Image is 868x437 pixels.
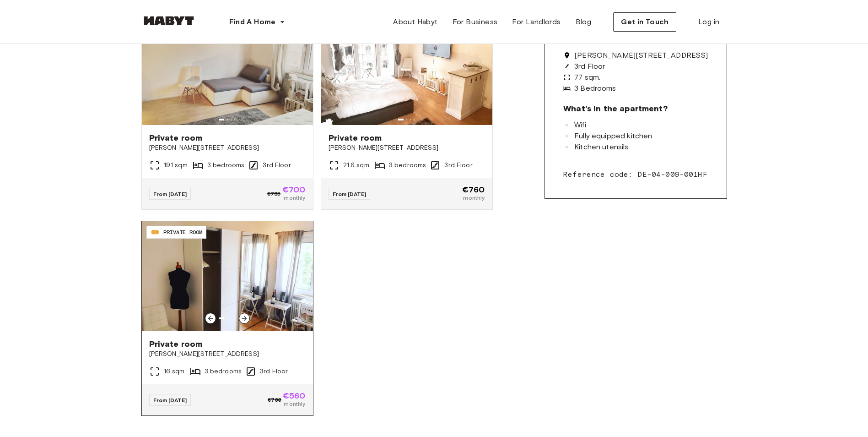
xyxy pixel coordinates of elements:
span: [PERSON_NAME][STREET_ADDRESS] [329,143,485,153]
span: 3 Bedrooms [574,85,616,92]
button: Find A Home [222,13,292,31]
span: [PERSON_NAME][STREET_ADDRESS] [149,350,306,359]
span: Private room [149,132,306,143]
span: [PERSON_NAME][STREET_ADDRESS] [149,143,306,153]
span: monthly [283,400,306,408]
span: What's in the apartment? [563,103,668,114]
span: From [DATE] [153,397,187,404]
span: Fully equipped kitchen [574,132,652,140]
span: [PERSON_NAME][STREET_ADDRESS] [574,52,708,59]
button: Get in Touch [613,12,676,32]
span: 19.1 sqm. [164,161,189,170]
span: 3rd Floor [260,367,288,376]
span: 3rd Floor [263,161,291,170]
a: For Landlords [505,13,568,31]
span: PRIVATE ROOM [163,228,203,236]
span: Get in Touch [621,16,669,27]
span: 3 bedrooms [207,161,245,170]
a: PRIVATE ROOMImage of the roomPrivate room[PERSON_NAME][STREET_ADDRESS]19.1 sqm.3 bedrooms3rd Floo... [142,15,313,209]
span: For Landlords [512,16,561,27]
span: Wifi [574,121,586,129]
a: Log in [691,13,727,31]
span: Find A Home [229,16,276,27]
img: Habyt [141,16,196,25]
a: PRIVATE ROOMImage of the roomPrivate room[PERSON_NAME][STREET_ADDRESS]16 sqm.3 bedrooms3rd FloorF... [142,221,313,415]
span: From [DATE] [153,191,187,197]
span: 77 sqm. [574,74,600,81]
span: monthly [462,194,485,202]
span: 3 bedrooms [205,367,242,376]
span: For Business [453,16,498,27]
a: Blog [568,13,599,31]
span: 21.6 sqm. [343,161,371,170]
span: €760 [462,186,485,194]
span: €560 [283,392,306,400]
span: €700 [268,396,281,404]
span: 3rd Floor [444,161,472,170]
a: About Habyt [386,13,445,31]
span: 16 sqm. [164,367,186,376]
a: PRIVATE ROOMImage of the roomPrivate room[PERSON_NAME][STREET_ADDRESS]21.6 sqm.3 bedrooms3rd Floo... [321,15,492,209]
span: Private room [149,339,306,350]
span: Private room [329,132,485,143]
span: monthly [282,194,306,202]
img: Image of the room [142,15,313,125]
span: €700 [282,186,306,194]
span: 3rd Floor [574,63,605,70]
a: For Business [445,13,505,31]
img: Image of the room [321,15,492,125]
span: Blog [576,16,592,27]
span: 3 bedrooms [389,161,426,170]
span: From [DATE] [333,191,367,197]
span: €735 [267,190,280,198]
span: Kitchen utensils [574,143,628,151]
img: Image of the room [142,221,313,331]
span: About Habyt [393,16,437,27]
span: Log in [698,16,719,27]
span: Reference code: DE-04-009-001HF [563,169,708,180]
